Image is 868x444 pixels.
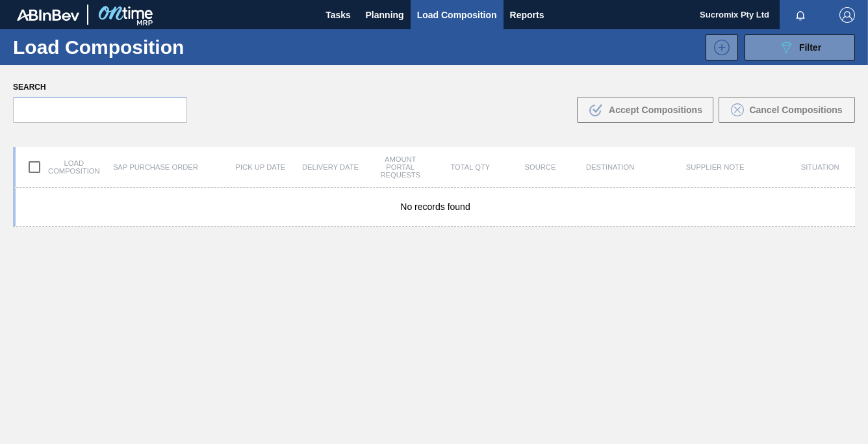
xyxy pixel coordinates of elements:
img: Logout [839,7,855,23]
div: Situation [785,163,855,171]
img: TNhmsLtSVTkK8tSr43FrP2fwEKptu5GPRR3wAAAABJRU5ErkJggg== [17,9,79,21]
span: Cancel Compositions [749,105,842,115]
h1: Load Composition [13,40,212,55]
div: Pick up Date [225,163,296,171]
span: Filter [799,42,821,53]
span: Planning [366,7,404,23]
div: Total Qty [435,163,505,171]
button: Notifications [780,6,821,24]
div: Source [505,163,576,171]
button: Cancel Compositions [719,97,855,123]
div: Amount Portal Requests [365,155,435,179]
div: Load composition [16,153,86,181]
button: Filter [745,34,855,60]
span: Tasks [324,7,353,23]
div: SAP Purchase Order [86,163,225,171]
label: Search [13,78,187,97]
div: New Load Composition [699,34,738,60]
span: No records found [400,202,470,212]
span: Accept Compositions [609,105,702,115]
div: Delivery Date [296,163,366,171]
div: Destination [575,163,645,171]
span: Load Composition [417,7,497,23]
button: Accept Compositions [577,97,713,123]
span: Reports [510,7,544,23]
div: Supplier Note [645,163,785,171]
